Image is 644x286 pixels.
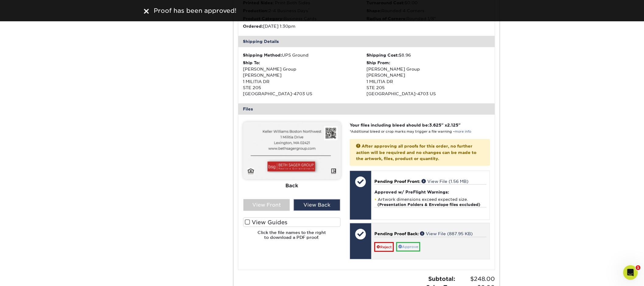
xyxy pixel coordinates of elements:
div: Files [238,103,495,114]
span: 1 [636,265,641,270]
div: Shipping Details [238,36,495,47]
a: more info [455,130,471,134]
span: 3.625 [429,123,441,127]
iframe: Google Customer Reviews [2,267,52,284]
strong: (Presentation Folders & Envelope files excluded) [377,202,480,207]
strong: After approving all proofs for this order, no further action will be required and no changes can ... [356,144,476,161]
div: View Front [243,199,290,211]
a: Reject [374,242,394,252]
h6: Click the file names to the right to download a PDF proof. [243,230,341,245]
div: Back [243,179,341,192]
strong: Shipping Cost: [366,53,399,58]
img: close [144,9,149,14]
strong: Ship To: [243,60,260,65]
strong: Your files including bleed should be: " x " [350,123,460,127]
small: *Additional bleed or crop marks may trigger a file warning – [350,130,471,134]
div: [PERSON_NAME] Group [PERSON_NAME] 1 MILITIA DR STE 205 [GEOGRAPHIC_DATA]-4703 US [366,60,490,97]
span: Pending Proof Front: [374,179,420,184]
strong: Ordered: [243,24,263,29]
li: [DATE] 1:30pm [243,23,367,29]
span: 2.125 [447,123,458,127]
label: View Guides [243,218,341,227]
div: $8.96 [366,52,490,58]
div: View Back [294,199,340,211]
strong: Shipping Method: [243,53,282,58]
li: Artwork dimensions exceed expected size. [374,197,487,207]
a: View File (1.56 MB) [422,179,468,184]
iframe: Intercom live chat [623,265,638,280]
a: View File (887.95 KB) [420,231,473,236]
div: UPS Ground [243,52,367,58]
h4: Approved w/ PreFlight Warnings: [374,190,487,194]
span: Proof has been approved! [154,7,236,14]
a: Approve [396,242,420,252]
strong: Ship From: [366,60,390,65]
div: [PERSON_NAME] Group [PERSON_NAME] 1 MILITIA DR STE 205 [GEOGRAPHIC_DATA]-4703 US [243,60,367,97]
strong: Subtotal: [428,276,455,282]
span: Pending Proof Back: [374,231,419,236]
span: $248.00 [457,275,495,284]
